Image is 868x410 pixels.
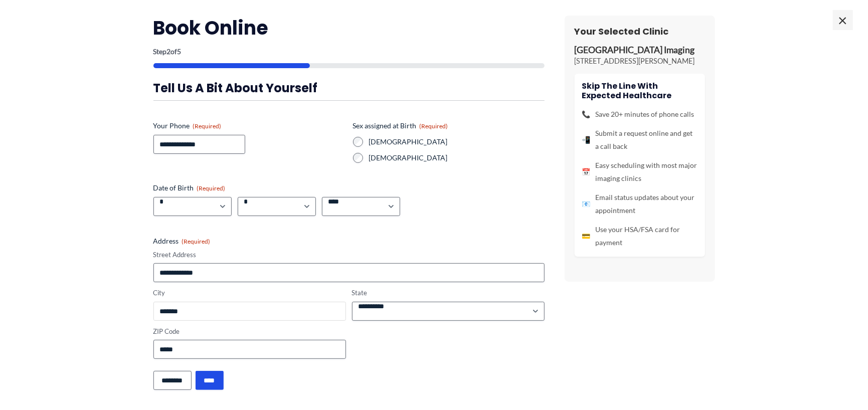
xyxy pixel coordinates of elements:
[582,159,698,185] li: Easy scheduling with most major imaging clinics
[182,238,211,245] span: (Required)
[582,81,698,100] h4: Skip the line with Expected Healthcare
[582,223,698,249] li: Use your HSA/FSA card for payment
[582,108,698,121] li: Save 20+ minutes of phone calls
[369,137,545,147] label: [DEMOGRAPHIC_DATA]
[352,288,545,298] label: State
[582,108,591,121] span: 📞
[193,122,222,130] span: (Required)
[575,45,705,56] p: [GEOGRAPHIC_DATA] Imaging
[420,122,448,130] span: (Required)
[582,127,698,153] li: Submit a request online and get a call back
[153,48,545,55] p: Step of
[167,47,171,56] span: 2
[153,250,545,260] label: Street Address
[582,191,698,217] li: Email status updates about your appointment
[575,26,705,37] h3: Your Selected Clinic
[153,121,345,131] label: Your Phone
[197,184,226,192] span: (Required)
[575,56,705,66] p: [STREET_ADDRESS][PERSON_NAME]
[582,165,591,178] span: 📅
[582,230,591,243] span: 💳
[153,183,226,193] legend: Date of Birth
[153,327,346,336] label: ZIP Code
[582,197,591,211] span: 📧
[153,80,545,96] h3: Tell us a bit about yourself
[178,47,182,56] span: 5
[833,10,853,30] span: ×
[153,16,545,40] h2: Book Online
[353,121,448,131] legend: Sex assigned at Birth
[153,236,211,246] legend: Address
[369,153,545,163] label: [DEMOGRAPHIC_DATA]
[582,133,591,146] span: 📲
[153,288,346,298] label: City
